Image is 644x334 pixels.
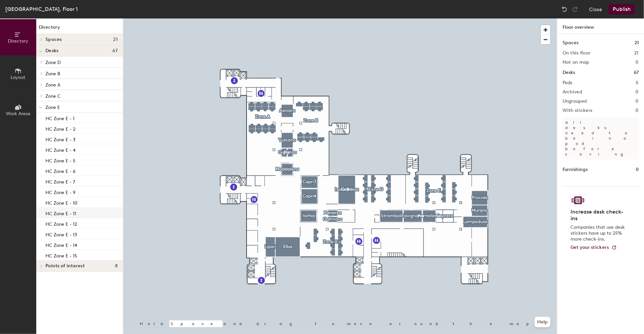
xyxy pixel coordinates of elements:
h1: Desks [563,69,575,76]
button: Publish [609,4,635,15]
p: HC Zone E - 2 [45,124,75,132]
p: HC Zone E - 13 [45,230,77,238]
button: Close [589,4,602,15]
p: HC Zone E - 12 [45,219,77,227]
h1: Furnishings [563,166,588,173]
img: Undo [561,6,568,13]
span: 8 [115,263,118,269]
p: HC Zone E - 14 [45,241,77,248]
h2: 0 [636,108,639,113]
span: Zone C [45,93,61,99]
h2: Pods [563,80,572,85]
h2: Archived [563,89,582,95]
p: All desks need to be in a pod before saving [563,117,639,159]
span: Get your stickers [571,245,609,250]
span: 21 [113,37,118,42]
span: Points of interest [45,263,85,269]
h2: Not on map [563,60,589,65]
p: Companies that use desk stickers have up to 25% more check-ins. [571,224,627,242]
div: [GEOGRAPHIC_DATA], Floor 1 [5,5,78,13]
h2: 5 [636,80,639,85]
p: HC Zone E - 4 [45,146,75,153]
h4: Increase desk check-ins [571,209,627,222]
p: HC Zone E - 11 [45,209,76,217]
p: HC Zone E - 7 [45,177,75,185]
h2: With stickers [563,108,593,113]
span: 67 [112,48,118,53]
img: Sticker logo [571,195,586,206]
h1: 67 [634,69,639,76]
span: Layout [11,75,26,80]
h2: 0 [636,60,639,65]
p: HC Zone E - 3 [45,135,75,143]
h2: 21 [634,50,639,56]
p: HC Zone E - 9 [45,188,75,195]
h2: On this floor [563,50,591,56]
img: Redo [572,6,578,13]
span: Zone B [45,71,60,77]
h1: Directory [36,24,123,34]
h1: Spaces [563,39,578,47]
span: Spaces [45,37,62,42]
span: Zone A [45,82,60,88]
p: HC Zone E - 1 [45,114,74,121]
span: Desks [45,48,58,53]
h2: Ungrouped [563,99,587,104]
h2: 0 [636,89,639,95]
h1: 21 [634,39,639,47]
span: Zone E [45,105,60,110]
h2: 0 [636,99,639,104]
span: Zone D [45,60,61,65]
a: Get your stickers [571,245,617,250]
p: HC Zone E - 15 [45,251,77,259]
button: Help [535,317,550,327]
p: HC Zone E - 6 [45,167,75,174]
p: HC Zone E - 10 [45,198,77,206]
p: HC Zone E - 5 [45,156,75,164]
span: Work Areas [6,111,30,117]
h1: Floor overview [557,18,644,34]
h1: 0 [636,166,639,173]
span: Directory [8,38,28,44]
